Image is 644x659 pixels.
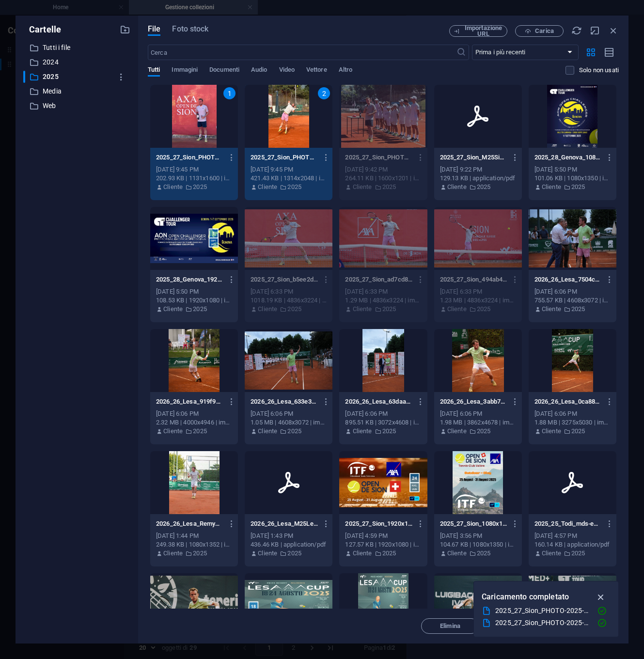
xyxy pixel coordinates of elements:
[306,64,327,78] span: Vettore
[353,427,372,436] p: Cliente
[353,183,372,191] p: Cliente
[571,305,585,314] p: 2025
[534,174,611,183] div: 101.06 KB | 1080x1350 | image/jpeg
[251,519,318,528] p: 2026_26_Lesa_M25Lesa18Augto24Aug2025-Singles-MainDraw-Clay-Outdoor-BSqAIqI_MHE9Eyl3sGJhgg.pdf
[43,100,112,111] p: Web
[193,549,207,558] p: 2025
[43,71,112,82] p: 2025
[542,305,561,314] p: Cliente
[23,56,130,68] div: 2024
[345,275,412,284] p: 2025_27_Sion_ad7cd891-496b-40cd-a762-8ded0817b3ac_sq-lu_5WHN4tj_L1dbu9xp-Sg.jpg
[534,287,611,296] div: [DATE] 6:06 PM
[156,532,232,540] div: [DATE] 1:44 PM
[534,540,611,549] div: 160.14 KB | application/pdf
[148,23,160,35] span: File
[534,418,611,427] div: 1.88 MB | 3275x5030 | image/jpeg
[535,28,554,34] span: Carica
[345,165,421,174] div: [DATE] 9:42 PM
[345,174,421,183] div: 264.11 KB | 1600x1201 | image/jpeg
[534,153,602,162] p: 2025_28_Genova_1080x1350_sq-lfElfYw-RKNAQA92mnD2vA.jpg
[287,305,301,314] p: 2025
[156,296,232,305] div: 108.53 KB | 1920x1080 | image/jpeg
[251,409,327,418] div: [DATE] 6:06 PM
[440,174,516,183] div: 129.13 KB | application/pdf
[345,153,412,162] p: 2025_27_Sion_PHOTO-2025-08-31-18-33-02-iHm2pphFnDsvmmcYC-1ElQ.jpg
[534,409,611,418] div: [DATE] 6:06 PM
[251,275,318,284] p: 2025_27_Sion_b5ee2ded-fe5f-4d8a-8ad3-19f3c39033ca_sq-BiNwSQWSN4X9ff-pKEOj7A.jpg
[148,45,456,60] input: Cerca
[156,153,223,162] p: 2025_27_Sion_PHOTO-2025-08-31-18-33-023-aSYVfy977K8uqeDDxOFBiQ.jpg
[534,165,611,174] div: [DATE] 5:50 PM
[345,540,421,549] div: 127.57 KB | 1920x1080 | image/jpeg
[156,275,223,284] p: 2025_28_Genova_1920x1080_sq-7V43QyfLm6AmYaaSAjKpqQ.jpg
[258,549,277,558] p: Cliente
[345,296,421,305] div: 1.29 MB | 4836x3224 | image/jpeg
[345,409,421,418] div: [DATE] 6:06 PM
[258,305,277,314] p: Cliente
[477,183,491,191] p: 2025
[449,25,507,37] button: Importazione URL
[251,418,327,427] div: 1.05 MB | 4608x3072 | image/jpeg
[339,207,427,270] div: Questo file è già stato selezionato o non è supportato da questo elemento
[571,427,585,436] p: 2025
[156,519,223,528] p: 2026_26_Lesa_RemyBertolailsecondofinalistadellaLesaCup2025Civediamodomaniperlafinalele-RAItmw7PRj...
[447,183,467,191] p: Cliente
[23,71,25,83] div: ​
[495,605,589,616] div: 2025_27_Sion_PHOTO-2025-08-26-19-08-23 14.jpg
[209,64,239,78] span: Documenti
[251,174,327,183] div: 421.43 KB | 1314x2048 | image/jpeg
[440,519,507,528] p: 2025_27_Sion_1080x1350_sq-vBZWJZOsDHsY3hUTvFleBg.jpg
[23,71,130,83] div: ​2025
[156,165,232,174] div: [DATE] 9:45 PM
[495,617,589,628] div: 2025_27_Sion_PHOTO-2025-08-31-18-33-02 3.jpg
[251,287,327,296] div: [DATE] 6:33 PM
[156,418,232,427] div: 2.32 MB | 4000x4946 | image/jpeg
[571,549,585,558] p: 2025
[447,549,467,558] p: Cliente
[579,66,619,75] p: Mostra solo i file non utilizzati sul sito web. È ancora possibile visualizzare i file aggiunti d...
[258,427,277,436] p: Cliente
[163,549,183,558] p: Cliente
[447,427,467,436] p: Cliente
[477,427,491,436] p: 2025
[440,409,516,418] div: [DATE] 6:06 PM
[251,153,318,162] p: 2025_27_Sion_PHOTO-2025-08-26-19-08-2314-m-et6gxsX7NY8R1h_NI8-w.jpg
[251,540,327,549] div: 436.46 KB | application/pdf
[447,305,467,314] p: Cliente
[482,591,569,603] p: Caricamento completato
[23,85,130,97] div: Media
[353,549,372,558] p: Cliente
[477,305,491,314] p: 2025
[534,275,602,284] p: 2026_26_Lesa_7504c294-908a-4f29-b820-37b83d60a2d4_sq-yB29Xlc80QpCvhLIQkNBQQ.jpg
[193,427,207,436] p: 2025
[287,183,301,191] p: 2025
[193,305,207,314] p: 2025
[440,153,507,162] p: 2025_27_Sion_M25Sion25Augto31Aug2025-mds-FrHoav6hlqvmVz2s9xn2Jw.pdf
[440,623,460,629] span: Elimina
[43,57,112,68] p: 2024
[608,25,619,36] i: Chiudi
[156,287,232,296] div: [DATE] 5:50 PM
[345,397,412,406] p: 2026_26_Lesa_63daa6eb-eef0-403a-8d18-d423299e2c69_sq-fjaAv-Upstcj9DTZGDvvNg.jpg
[571,25,582,36] i: Ricarica
[477,549,491,558] p: 2025
[534,532,611,540] div: [DATE] 4:57 PM
[421,618,479,634] button: Elimina
[345,519,412,528] p: 2025_27_Sion_1920x1080_A_sq-rPcq2gLIvNuXq5J6xzyUng.jpg
[542,549,561,558] p: Cliente
[23,100,130,112] div: Web
[440,532,516,540] div: [DATE] 3:56 PM
[440,296,516,305] div: 1.23 MB | 4836x3224 | image/jpeg
[440,287,516,296] div: [DATE] 6:33 PM
[43,86,112,97] p: Media
[156,409,232,418] div: [DATE] 6:06 PM
[279,64,295,78] span: Video
[534,519,602,528] p: 2025_25_Todi_mds-eQpjGYTMx7Vbk7WAvb8i9Q.pdf
[382,183,396,191] p: 2025
[245,207,332,270] div: Questo file è già stato selezionato o non è supportato da questo elemento
[318,87,330,99] div: 2
[172,23,208,35] span: Foto stock
[193,183,207,191] p: 2025
[43,42,112,53] p: Tutti i file
[251,165,327,174] div: [DATE] 9:45 PM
